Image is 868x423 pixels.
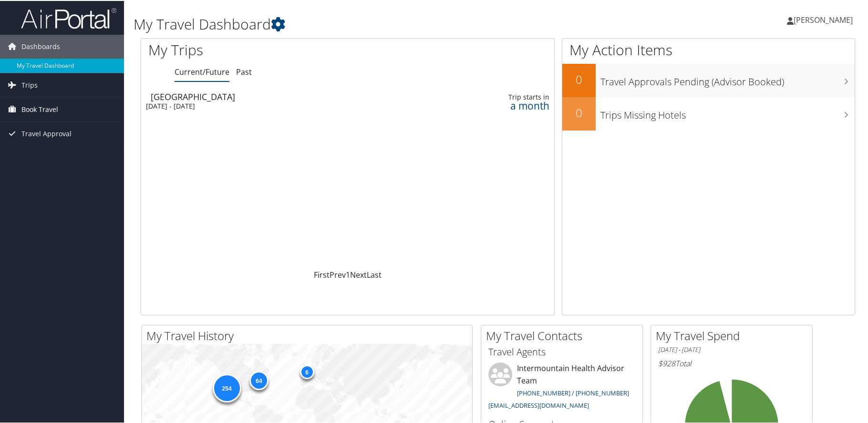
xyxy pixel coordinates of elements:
[458,101,549,109] div: a month
[658,357,675,368] span: $928
[346,269,350,279] a: 1
[658,357,805,368] h6: Total
[146,327,472,343] h2: My Travel History
[562,96,855,130] a: 0Trips Missing Hotels
[458,92,549,101] div: Trip starts in
[330,269,346,279] a: Prev
[151,91,410,100] div: [GEOGRAPHIC_DATA]
[21,72,38,96] span: Trips
[314,269,330,279] a: First
[484,362,640,413] li: Intermountain Health Advisor Team
[562,70,596,87] h2: 0
[562,39,855,59] h1: My Action Items
[794,14,853,24] span: [PERSON_NAME]
[656,327,812,343] h2: My Travel Spend
[367,269,382,279] a: Last
[134,13,620,33] h1: My Travel Dashboard
[300,364,314,378] div: 6
[236,66,252,76] a: Past
[517,388,629,396] a: [PHONE_NUMBER] / [PHONE_NUMBER]
[658,344,805,353] h6: [DATE] - [DATE]
[787,5,862,33] a: [PERSON_NAME]
[350,269,367,279] a: Next
[562,104,596,120] h2: 0
[21,34,60,58] span: Dashboards
[600,70,855,88] h3: Travel Approvals Pending (Advisor Booked)
[488,344,635,358] h3: Travel Agents
[486,327,642,343] h2: My Travel Contacts
[600,103,855,121] h3: Trips Missing Hotels
[146,101,405,110] div: [DATE] - [DATE]
[21,121,72,145] span: Travel Approval
[148,39,375,59] h1: My Trips
[562,63,855,96] a: 0Travel Approvals Pending (Advisor Booked)
[175,66,229,76] a: Current/Future
[488,400,589,409] a: [EMAIL_ADDRESS][DOMAIN_NAME]
[21,97,58,121] span: Book Travel
[249,370,269,389] div: 64
[212,373,241,401] div: 254
[21,6,116,29] img: airportal-logo.png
